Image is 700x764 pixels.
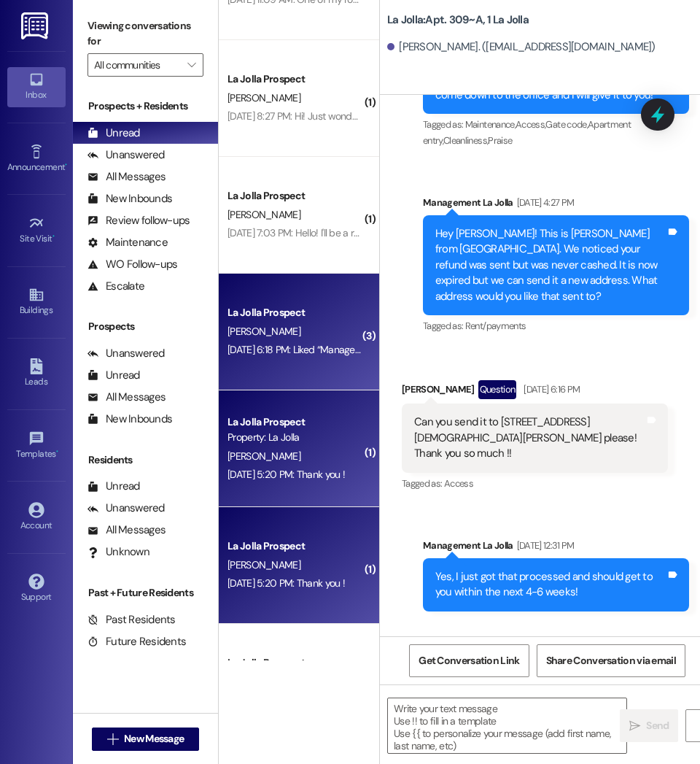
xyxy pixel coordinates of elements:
div: La Jolla Prospect [227,188,362,204]
div: La Jolla Prospect [227,539,362,554]
div: Tagged as: [423,114,689,151]
span: Praise [488,134,512,147]
div: [DATE] 5:20 PM: Thank you ! [227,468,345,481]
span: • [65,160,67,170]
div: Unread [87,479,140,494]
div: Yes, I just got that processed and should get to you within the next 4-6 weeks! [435,569,666,601]
div: Residents [73,452,218,468]
span: [PERSON_NAME] [227,325,300,338]
div: Past + Future Residents [73,585,218,601]
div: New Inbounds [87,412,172,427]
div: La Jolla Prospect [227,414,362,430]
div: Unknown [87,544,149,560]
div: La Jolla Prospect [227,72,362,87]
span: Rent/payments [465,320,526,332]
i:  [629,720,640,732]
b: La Jolla: Apt. 309~A, 1 La Jolla [387,12,529,28]
span: Share Conversation via email [546,653,676,668]
div: Hey [PERSON_NAME]! This is [PERSON_NAME] from [GEOGRAPHIC_DATA]. We noticed your refund was sent ... [435,226,666,304]
span: Send [646,718,669,733]
span: Maintenance , [465,118,516,131]
div: All Messages [87,390,166,405]
span: Cleanliness , [443,134,488,147]
span: [PERSON_NAME] [227,558,300,571]
div: Unread [87,126,140,141]
div: Unanswered [87,346,165,361]
div: Can you send it to [STREET_ADDRESS][DEMOGRAPHIC_DATA][PERSON_NAME] please! Thank you so much !! [414,414,645,461]
div: Prospects [73,319,218,334]
div: [DATE] 12:31 PM [513,538,575,553]
a: Buildings [7,282,66,322]
button: Get Conversation Link [409,644,529,677]
div: Past Residents [87,612,176,628]
span: Apartment entry , [423,118,631,146]
span: [PERSON_NAME] [227,208,300,221]
div: [DATE] 4:27 PM [513,195,575,210]
a: Site Visit • [7,211,66,250]
div: Tagged as: [402,473,668,494]
div: [PERSON_NAME]. ([EMAIL_ADDRESS][DOMAIN_NAME]) [387,39,656,55]
div: [DATE] 6:18 PM: Liked “Management La Jolla (La Jolla): I just sent that over!” [227,343,539,356]
span: • [52,231,55,242]
div: Escalate [87,279,144,294]
div: [PERSON_NAME] [402,380,668,404]
div: Prospects + Residents [73,99,218,114]
img: ResiDesk Logo [21,12,51,39]
span: Access [444,477,473,490]
div: Management La Jolla [423,195,689,215]
div: [DATE] 5:20 PM: Thank you ! [227,576,345,590]
a: Leads [7,354,66,393]
div: Maintenance [87,235,168,250]
div: All Messages [87,169,166,185]
div: Review follow-ups [87,213,190,228]
div: Question [478,380,517,398]
div: La Jolla Prospect [227,655,362,671]
span: Gate code , [545,118,588,131]
div: Unanswered [87,147,165,163]
span: • [56,447,58,457]
label: Viewing conversations for [87,15,203,53]
div: All Messages [87,522,166,538]
div: [DATE] 6:16 PM [520,382,580,397]
span: Get Conversation Link [419,653,519,668]
button: Share Conversation via email [537,644,685,677]
span: [PERSON_NAME] [227,449,300,463]
div: [DATE] 8:27 PM: Hi! Just wondering, what is the full payment for the fall semester? [227,109,569,123]
i:  [107,733,118,745]
div: Tagged as: [423,315,689,336]
div: Unanswered [87,501,165,516]
i:  [187,59,195,71]
div: Unread [87,368,140,383]
a: Templates • [7,426,66,466]
button: New Message [92,728,200,751]
a: Account [7,498,66,537]
span: New Message [124,731,184,746]
span: [PERSON_NAME] [227,91,300,104]
a: Inbox [7,67,66,107]
a: Support [7,569,66,609]
span: Access , [516,118,545,131]
div: Management La Jolla [423,538,689,558]
input: All communities [94,53,180,77]
div: Property: La Jolla [227,430,362,445]
div: New Inbounds [87,191,172,207]
div: WO Follow-ups [87,257,177,272]
button: Send [620,709,678,742]
div: La Jolla Prospect [227,305,362,320]
div: Future Residents [87,634,186,649]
